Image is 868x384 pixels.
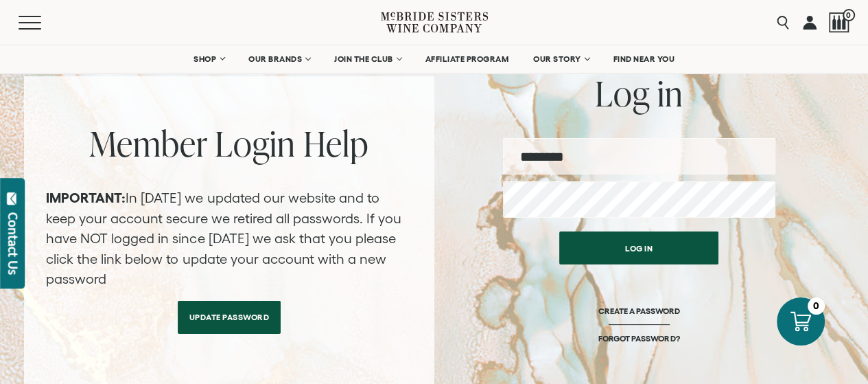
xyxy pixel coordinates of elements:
a: AFFILIATE PROGRAM [417,45,518,73]
h2: Log in [503,76,775,111]
h2: Member Login Help [46,126,412,161]
a: OUR BRANDS [239,45,318,73]
div: 0 [808,297,825,315]
a: FORGOT PASSWORD? [598,333,679,343]
span: OUR STORY [533,54,581,64]
a: SHOP [185,45,233,73]
div: Contact Us [6,212,20,275]
span: 0 [843,9,855,21]
a: FIND NEAR YOU [605,45,684,73]
a: Update Password [178,301,281,334]
a: OUR STORY [524,45,598,73]
a: CREATE A PASSWORD [598,306,680,333]
p: In [DATE] we updated our website and to keep your account secure we retired all passwords. If you... [46,188,412,290]
button: Mobile Menu Trigger [19,16,68,30]
span: AFFILIATE PROGRAM [425,54,509,64]
button: Log in [559,231,718,264]
a: JOIN THE CLUB [325,45,410,73]
strong: IMPORTANT: [46,190,126,205]
span: FIND NEAR YOU [613,54,675,64]
span: OUR BRANDS [248,54,302,64]
span: JOIN THE CLUB [334,54,393,64]
span: SHOP [193,54,217,64]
